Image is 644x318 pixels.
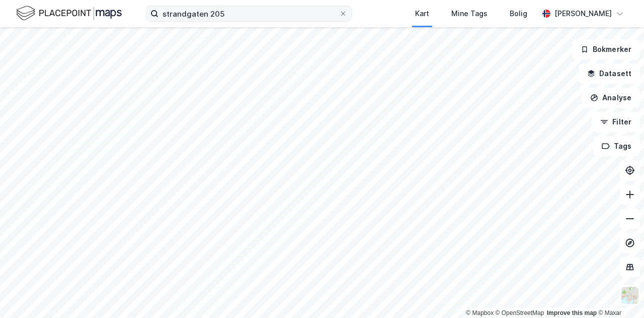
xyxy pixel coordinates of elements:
button: Tags [593,136,640,156]
iframe: Chat Widget [594,270,644,318]
div: Kontrollprogram for chat [594,270,644,318]
div: Mine Tags [451,8,488,20]
a: OpenStreetMap [496,309,544,316]
a: Mapbox [466,309,494,316]
input: Søk på adresse, matrikkel, gårdeiere, leietakere eller personer [158,6,339,21]
div: Bolig [510,8,527,20]
button: Datasett [579,63,640,84]
button: Analyse [582,88,640,108]
button: Filter [592,112,640,132]
a: Improve this map [547,309,597,316]
div: Kart [415,8,429,20]
button: Bokmerker [572,39,640,59]
div: [PERSON_NAME] [554,8,612,20]
img: logo.f888ab2527a4732fd821a326f86c7f29.svg [16,5,122,22]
